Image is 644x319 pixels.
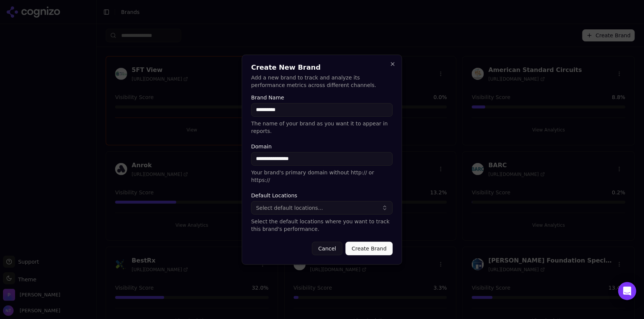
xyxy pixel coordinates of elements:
label: Domain [251,144,393,149]
p: The name of your brand as you want it to appear in reports. [251,120,393,135]
p: Your brand's primary domain without http:// or https:// [251,169,393,184]
h2: Create New Brand [251,64,393,71]
label: Brand Name [251,95,393,100]
label: Default Locations [251,193,393,198]
button: Create Brand [346,242,393,255]
p: Add a new brand to track and analyze its performance metrics across different channels. [251,74,393,89]
span: Select default locations... [256,204,324,212]
button: Cancel [312,242,342,255]
p: Select the default locations where you want to track this brand's performance. [251,218,393,233]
